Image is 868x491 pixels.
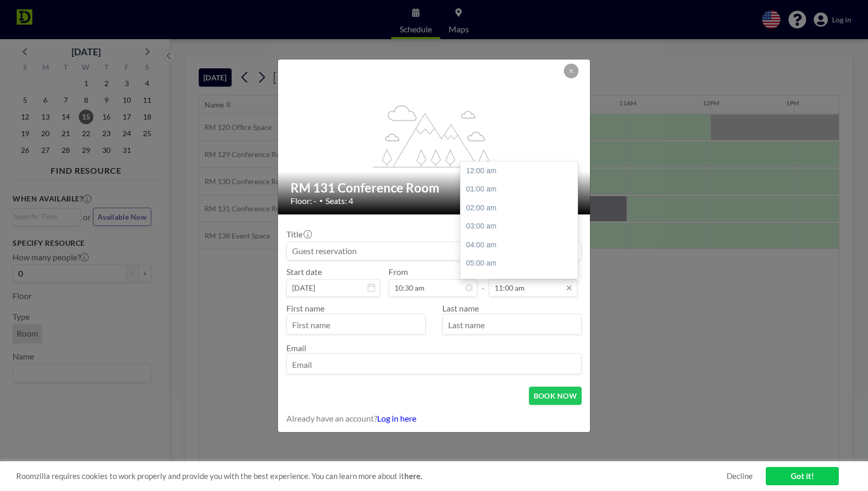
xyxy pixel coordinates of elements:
[389,267,408,277] label: From
[727,471,753,481] a: Decline
[287,316,425,334] input: First name
[461,217,583,236] div: 03:00 am
[404,471,422,481] a: here.
[291,196,317,206] span: Floor: -
[287,356,581,374] input: Email
[286,267,322,277] label: Start date
[461,254,583,273] div: 05:00 am
[286,413,377,424] span: Already have an account?
[766,467,839,485] a: Got it!
[291,180,578,196] h2: RM 131 Conference Room
[461,162,583,181] div: 12:00 am
[325,196,353,206] span: Seats: 4
[481,270,485,293] span: -
[461,180,583,199] div: 01:00 am
[443,316,581,334] input: Last name
[529,387,582,405] button: BOOK NOW
[461,199,583,218] div: 02:00 am
[377,413,416,423] a: Log in here
[287,242,581,260] input: Guest reservation
[286,343,306,353] label: Email
[286,303,324,313] label: First name
[16,471,727,481] span: Roomzilla requires cookies to work properly and provide you with the best experience. You can lea...
[286,229,311,239] label: Title
[461,273,583,292] div: 06:00 am
[373,104,496,167] g: flex-grow: 1.2;
[442,303,479,313] label: Last name
[461,236,583,255] div: 04:00 am
[319,197,323,205] span: •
